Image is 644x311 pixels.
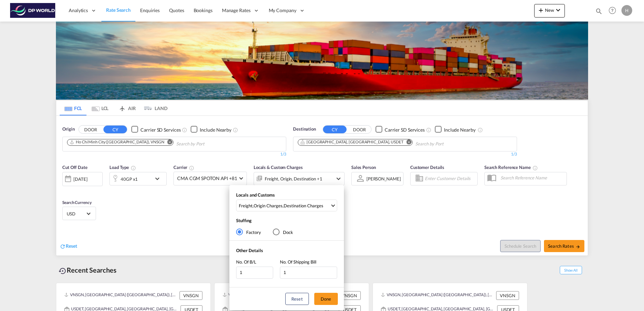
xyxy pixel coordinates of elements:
[314,293,338,305] button: Done
[280,267,337,279] input: No. Of Shipping Bill
[239,203,253,209] div: Freight
[280,259,316,265] span: No. Of Shipping Bill
[236,248,263,253] span: Other Details
[236,267,273,279] input: No. Of B/L
[273,229,293,236] md-radio-button: Dock
[284,203,323,209] div: Destination Charges
[236,259,256,265] span: No. Of B/L
[285,293,309,305] button: Reset
[254,203,283,209] div: Origin Charges
[236,229,261,236] md-radio-button: Factory
[236,200,337,211] md-select: Select Locals and Customs: Freight, Origin Charges, Destination Charges
[236,218,252,223] span: Stuffing
[239,203,330,209] span: , ,
[236,192,275,198] span: Locals and Customs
